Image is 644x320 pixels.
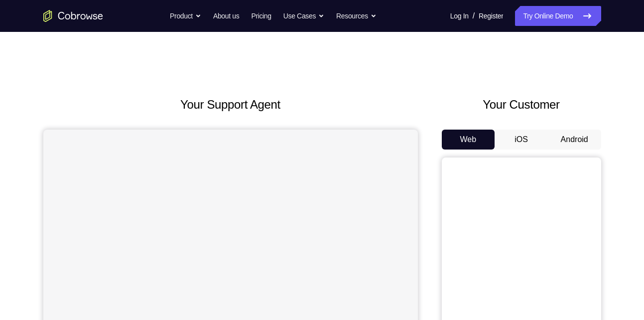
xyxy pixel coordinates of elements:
[43,10,103,22] a: Go to the home page
[251,6,271,26] a: Pricing
[473,10,475,22] span: /
[442,130,495,150] button: Web
[450,6,469,26] a: Log In
[479,6,503,26] a: Register
[336,6,377,26] button: Resources
[548,130,601,150] button: Android
[495,130,548,150] button: iOS
[515,6,601,26] a: Try Online Demo
[170,6,201,26] button: Product
[442,96,601,114] h2: Your Customer
[43,96,418,114] h2: Your Support Agent
[283,6,324,26] button: Use Cases
[213,6,239,26] a: About us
